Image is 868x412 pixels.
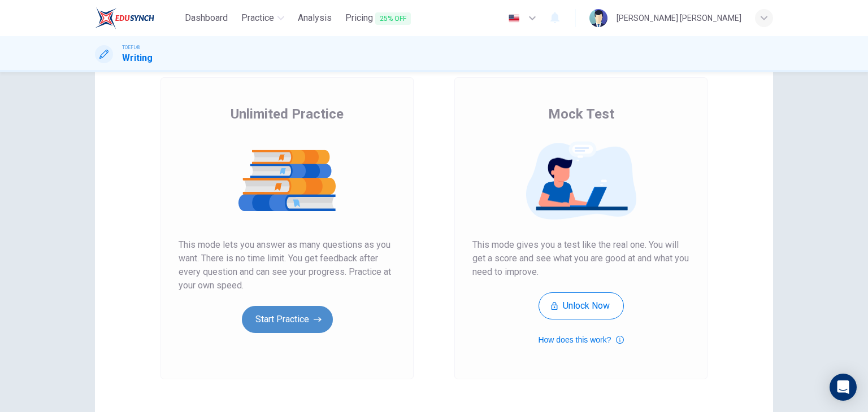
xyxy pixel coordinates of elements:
[617,11,741,25] div: [PERSON_NAME] [PERSON_NAME]
[298,11,332,25] span: Analysis
[95,7,154,29] img: EduSynch logo
[293,8,336,28] button: Analysis
[180,8,232,28] button: Dashboard
[179,238,396,292] span: This mode lets you answer as many questions as you want. There is no time limit. You get feedback...
[122,51,153,65] h1: Writing
[345,11,411,25] span: Pricing
[185,11,228,25] span: Dashboard
[548,105,614,123] span: Mock Test
[231,105,344,123] span: Unlimited Practice
[180,8,232,29] a: Dashboard
[237,8,289,28] button: Practice
[538,333,623,347] button: How does this work?
[95,7,180,29] a: EduSynch logo
[341,8,415,29] button: Pricing25% OFF
[375,12,411,25] span: 25% OFF
[293,8,336,29] a: Analysis
[242,306,333,333] button: Start Practice
[830,374,857,401] div: Open Intercom Messenger
[241,11,274,25] span: Practice
[122,43,140,51] span: TOEFL®
[507,14,521,23] img: en
[539,292,624,319] button: Unlock Now
[472,238,689,279] span: This mode gives you a test like the real one. You will get a score and see what you are good at a...
[589,9,607,27] img: Profile picture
